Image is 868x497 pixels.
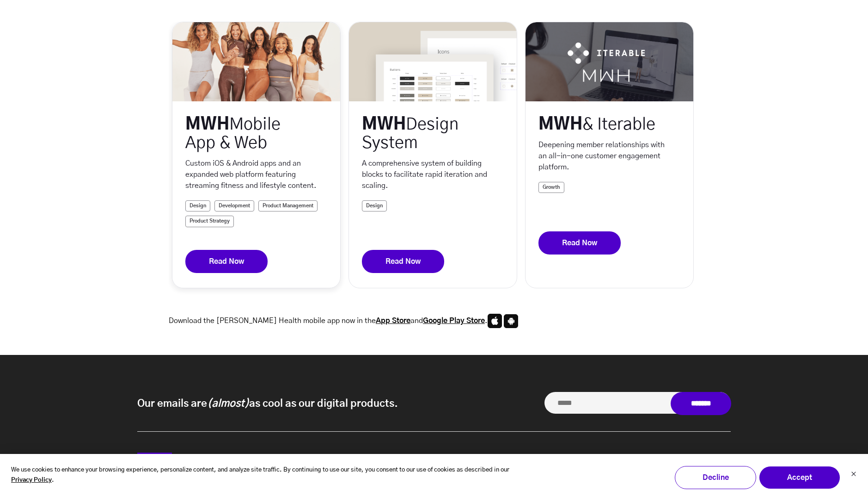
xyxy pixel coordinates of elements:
[169,307,699,335] p: Download the [PERSON_NAME] Health mobile app now in the and .
[538,115,659,134] div: MWH
[423,317,485,324] a: Google Play Store
[675,466,756,489] button: Decline
[214,200,254,211] a: Development
[362,116,458,151] span: Design System
[362,200,387,211] a: Design
[172,22,341,288] div: sub-level work carousel
[137,397,398,410] p: Our emails are as cool as our digital products.
[362,115,482,152] a: MWHDesign System
[185,200,210,211] a: Design
[11,465,510,486] p: We use cookies to enhance your browsing experience, personalize content, and analyze site traffic...
[525,22,694,288] div: sub-level work carousel
[582,116,655,133] span: & Iterable
[185,152,340,191] p: Custom iOS & Android apps and an expanded web platform featuring streaming fitness and lifestyle ...
[538,231,621,255] a: Read Now
[362,115,482,152] div: MWH
[362,250,444,273] a: Read Now
[185,115,306,152] div: MWH
[759,466,840,489] button: Accept
[185,216,234,227] a: Product Strategy
[185,116,281,151] span: Mobile App & Web
[851,470,856,480] button: Dismiss cookie banner
[348,22,517,288] div: sub-level work carousel
[185,250,268,273] a: Read Now
[504,314,518,328] img: Android_Icon
[488,314,502,328] img: Apple_Icon
[538,134,693,173] p: Deepening member relationships with an all-in-one customer engagement platform.
[11,475,52,486] a: Privacy Policy
[538,115,659,134] a: MWH& Iterable
[258,200,318,211] a: Product Management
[362,152,517,191] p: A comprehensive system of building blocks to facilitate rapid iteration and scaling.
[137,453,172,473] img: Heady_Logo_Web-01 (1)
[185,115,306,152] a: MWHMobile App & Web
[376,317,410,324] a: App Store
[538,182,564,193] a: Growth
[207,398,249,409] i: (almost)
